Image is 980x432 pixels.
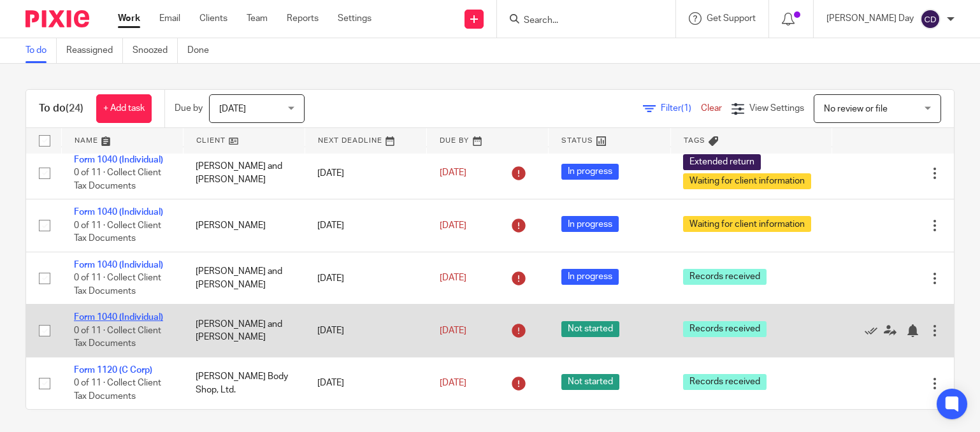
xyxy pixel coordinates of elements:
span: [DATE] [440,326,466,335]
span: 0 of 11 · Collect Client Tax Documents [74,221,161,243]
img: svg%3E [920,9,940,29]
a: Reports [287,12,319,25]
p: Due by [175,102,203,115]
td: [DATE] [305,305,426,357]
td: [DATE] [305,252,426,304]
a: Work [118,12,140,25]
span: Get Support [707,14,756,23]
span: 0 of 11 · Collect Client Tax Documents [74,326,161,349]
span: Not started [561,321,619,337]
a: Form 1040 (Individual) [74,208,163,217]
a: Team [247,12,268,25]
span: Extended return [683,154,761,170]
td: [DATE] [305,357,426,409]
img: Pixie [25,10,89,27]
span: (1) [681,104,691,113]
span: Waiting for client information [683,173,811,189]
td: [DATE] [305,147,426,199]
td: [PERSON_NAME] and [PERSON_NAME] [183,147,305,199]
span: Tags [684,137,705,144]
span: [DATE] [440,221,466,230]
a: Reassigned [66,38,123,63]
span: [DATE] [219,104,246,113]
span: Records received [683,374,767,390]
span: [DATE] [440,169,466,178]
a: Settings [338,12,371,25]
input: Search [522,15,637,27]
span: In progress [561,164,619,180]
span: In progress [561,269,619,285]
a: Form 1040 (Individual) [74,261,163,270]
a: Form 1040 (Individual) [74,313,163,322]
span: Filter [661,104,701,113]
span: Records received [683,269,767,285]
span: (24) [66,103,83,113]
a: Done [187,38,219,63]
td: [PERSON_NAME] and [PERSON_NAME] [183,305,305,357]
a: Mark as done [865,324,884,337]
span: Waiting for client information [683,216,811,232]
span: No review or file [824,104,888,113]
span: 0 of 11 · Collect Client Tax Documents [74,378,161,401]
td: [DATE] [305,199,426,252]
span: View Settings [749,104,804,113]
td: [PERSON_NAME] and [PERSON_NAME] [183,252,305,304]
a: + Add task [96,94,152,123]
a: Form 1120 (C Corp) [74,366,152,375]
td: [PERSON_NAME] Body Shop, Ltd. [183,357,305,409]
span: In progress [561,216,619,232]
span: 0 of 11 · Collect Client Tax Documents [74,169,161,191]
a: To do [25,38,57,63]
td: [PERSON_NAME] [183,199,305,252]
span: Records received [683,321,767,337]
a: Form 1040 (Individual) [74,155,163,164]
h1: To do [39,102,83,115]
span: 0 of 11 · Collect Client Tax Documents [74,274,161,296]
span: [DATE] [440,273,466,282]
p: [PERSON_NAME] Day [826,12,914,25]
span: Not started [561,374,619,390]
a: Email [159,12,180,25]
a: Clients [199,12,227,25]
span: [DATE] [440,378,466,387]
a: Clear [701,104,722,113]
a: Snoozed [133,38,178,63]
